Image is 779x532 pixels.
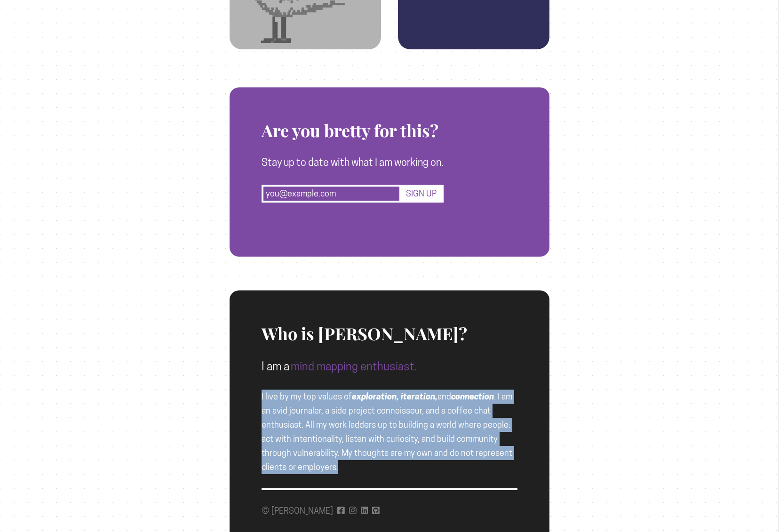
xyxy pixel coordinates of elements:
[262,154,444,171] p: Stay up to date with what I am working on.
[262,185,401,203] input: you@example.com
[262,504,333,518] p: © [PERSON_NAME]
[352,391,437,401] b: exploration, iteration,
[401,185,444,203] button: SIGN UP
[262,357,517,376] p: I am a
[262,87,444,140] h1: Are you bretty for this?
[262,391,512,472] span: I live by my top values of and . I am an avid journaler, a side project connoisseur, and a coffee...
[262,290,517,343] h1: Who is [PERSON_NAME]?
[291,360,417,373] span: mind mapping enthusiast.
[451,391,494,401] b: connection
